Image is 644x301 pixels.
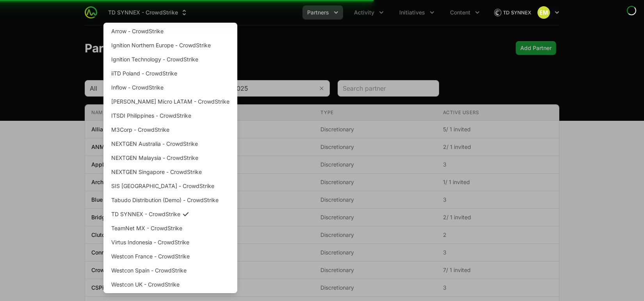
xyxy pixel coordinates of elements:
img: Eric Mingus [537,6,550,19]
a: [PERSON_NAME] Micro LATAM - CrowdStrike [105,95,236,109]
a: Inflow - CrowdStrike [105,81,236,95]
div: Main navigation [97,5,484,20]
a: TeamNet MX - CrowdStrike [105,221,236,235]
a: Ignition Technology - CrowdStrike [105,52,236,66]
a: Westcon France - CrowdStrike [105,249,236,263]
a: NEXTGEN Australia - CrowdStrike [105,137,236,151]
a: NEXTGEN Singapore - CrowdStrike [105,165,236,179]
a: NEXTGEN Malaysia - CrowdStrike [105,151,236,165]
a: Virtus Indonesia - CrowdStrike [105,235,236,249]
button: Remove [314,81,329,96]
a: iiTD Poland - CrowdStrike [105,66,236,81]
a: Tabudo Distribution (Demo) - CrowdStrike [105,193,236,207]
a: SIS [GEOGRAPHIC_DATA] - CrowdStrike [105,179,236,193]
div: Supplier switch menu [103,5,193,20]
a: TD SYNNEX - CrowdStrike [105,207,236,221]
a: Ignition Northern Europe - CrowdStrike [105,38,236,52]
a: M3Corp - CrowdStrike [105,123,236,137]
a: Westcon UK - CrowdStrike [105,278,236,292]
a: Arrow - CrowdStrike [105,24,236,38]
a: ITSDI Philippines - CrowdStrike [105,109,236,123]
a: Westcon Spain - CrowdStrike [105,263,236,278]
